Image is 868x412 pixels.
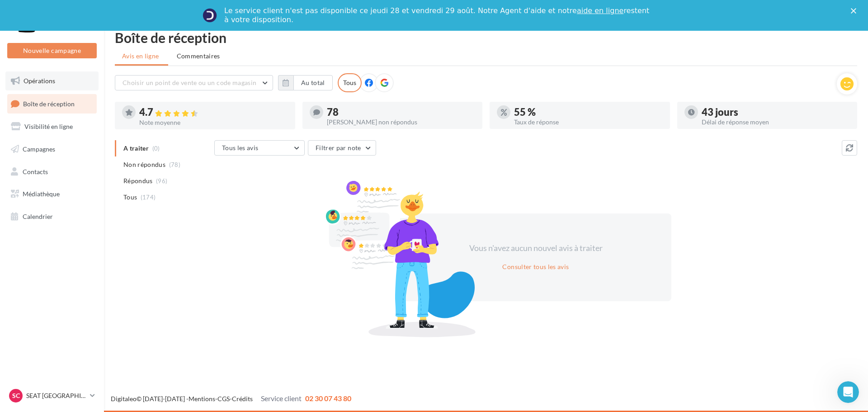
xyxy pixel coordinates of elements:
iframe: Intercom live chat [837,381,859,403]
span: Contacts [23,167,48,175]
div: Le service client n'est pas disponible ce jeudi 28 et vendredi 29 août. Notre Agent d'aide et not... [224,6,651,24]
button: Tous les avis [214,140,305,156]
div: Tous [338,73,362,92]
span: Tous les avis [222,144,259,152]
button: Consulter tous les avis [499,261,572,272]
a: SC SEAT [GEOGRAPHIC_DATA] [7,387,97,404]
span: Commentaires [177,52,220,61]
div: Vous n'avez aucun nouvel avis à traiter [458,242,613,254]
span: Médiathèque [23,190,60,198]
span: Visibilité en ligne [24,123,73,130]
div: Taux de réponse [514,119,663,125]
a: Contacts [5,162,99,181]
img: Profile image for Service-Client [203,8,217,23]
span: (174) [141,194,156,201]
a: Boîte de réception [5,94,99,114]
span: Choisir un point de vente ou un code magasin [123,79,256,86]
div: Note moyenne [139,119,288,126]
span: (78) [169,161,180,168]
a: Calendrier [5,207,99,226]
div: Délai de réponse moyen [702,119,850,125]
div: 43 jours [702,107,850,117]
button: Au total [278,75,333,90]
a: Crédits [232,395,253,403]
span: (96) [156,177,167,185]
span: Boîte de réception [23,99,75,107]
div: 4.7 [139,107,288,118]
div: [PERSON_NAME] non répondus [327,119,476,125]
a: Campagnes [5,140,99,159]
span: Non répondus [123,160,165,169]
button: Nouvelle campagne [7,43,97,58]
a: aide en ligne [577,6,623,15]
span: 02 30 07 43 80 [305,394,351,403]
button: Choisir un point de vente ou un code magasin [115,75,273,90]
span: SC [12,391,20,400]
span: Campagnes [23,145,55,153]
button: Filtrer par note [308,140,376,156]
a: Mentions [189,395,215,403]
a: Digitaleo [111,395,137,403]
div: Fermer [851,8,860,14]
span: Tous [123,193,137,202]
span: Calendrier [23,213,53,220]
div: Boîte de réception [115,31,857,44]
span: Opérations [24,77,55,85]
a: Visibilité en ligne [5,117,99,136]
a: Opérations [5,71,99,90]
p: SEAT [GEOGRAPHIC_DATA] [26,391,86,400]
button: Au total [293,75,333,90]
span: Répondus [123,176,153,185]
span: Service client [261,394,302,403]
a: CGS [217,395,230,403]
div: 55 % [514,107,663,117]
span: © [DATE]-[DATE] - - - [111,395,351,403]
div: 78 [327,107,476,117]
a: Médiathèque [5,185,99,204]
